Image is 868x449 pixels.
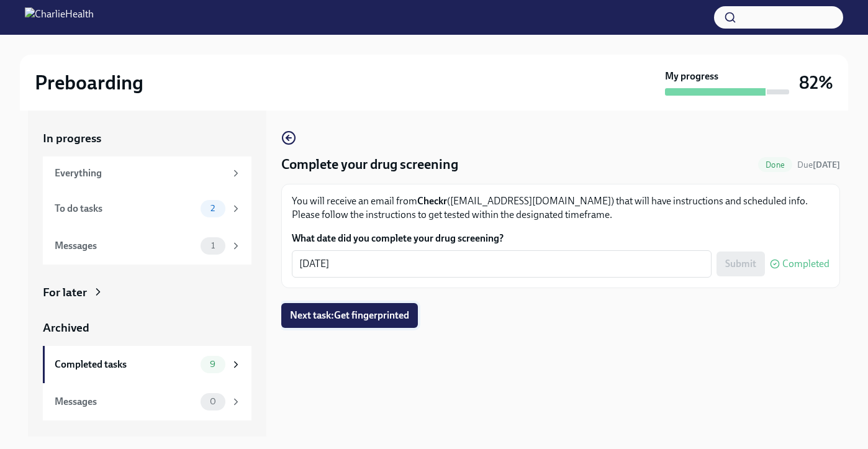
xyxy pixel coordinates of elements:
a: Completed tasks9 [43,346,251,383]
strong: [DATE] [813,160,840,170]
span: 2 [203,204,222,213]
h4: Complete your drug screening [281,155,458,174]
button: Next task:Get fingerprinted [281,303,418,328]
a: Messages0 [43,383,251,420]
div: Messages [55,395,196,409]
span: September 24th, 2025 09:00 [797,159,840,171]
p: You will receive an email from ([EMAIL_ADDRESS][DOMAIN_NAME]) that will have instructions and sch... [292,194,830,222]
textarea: [DATE] [299,256,704,271]
span: 9 [202,360,223,369]
a: In progress [43,130,251,147]
div: To do tasks [55,202,196,215]
span: Done [758,160,792,170]
span: Due [797,160,840,170]
span: Completed [782,259,830,269]
div: Messages [55,239,196,253]
a: Messages1 [43,227,251,265]
div: For later [43,284,87,301]
strong: Checkr [417,195,447,207]
span: 1 [204,241,222,250]
div: Completed tasks [55,358,196,371]
strong: My progress [665,70,718,83]
a: Archived [43,320,251,336]
span: Next task : Get fingerprinted [290,309,409,322]
a: Everything [43,156,251,190]
img: CharlieHealth [25,7,94,27]
h2: Preboarding [35,70,143,95]
label: What date did you complete your drug screening? [292,232,830,245]
span: 0 [202,397,224,406]
div: Everything [55,166,225,180]
a: To do tasks2 [43,190,251,227]
a: For later [43,284,251,301]
h3: 82% [799,71,833,94]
